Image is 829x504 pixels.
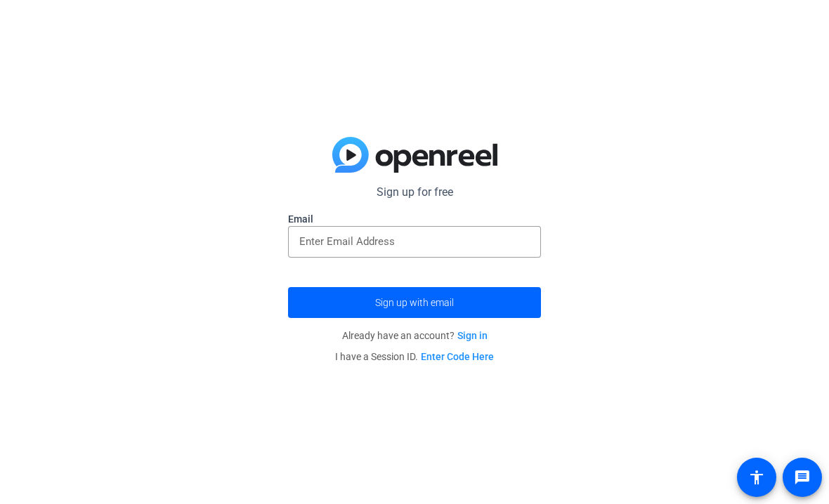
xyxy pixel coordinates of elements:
input: Enter Email Address [299,233,530,250]
label: Email [288,212,541,226]
p: Sign up for free [288,184,541,201]
button: Sign up with email [288,287,541,318]
img: blue-gradient.svg [332,137,497,173]
a: Sign in [457,330,488,341]
mat-icon: accessibility [748,469,765,486]
a: Enter Code Here [421,351,494,362]
span: Already have an account? [342,330,488,341]
mat-icon: message [794,469,811,486]
span: I have a Session ID. [335,351,494,362]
